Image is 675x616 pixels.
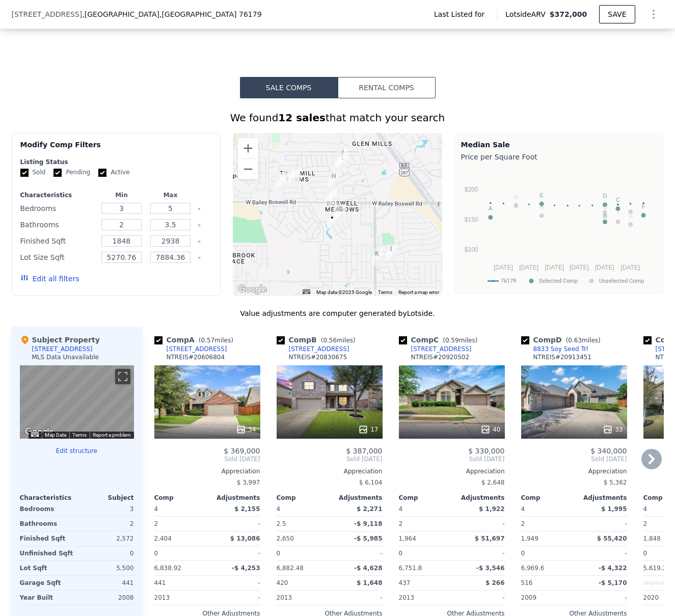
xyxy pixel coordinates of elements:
[20,169,29,177] input: Sold
[154,335,237,345] div: Comp A
[53,168,90,177] label: Pending
[224,447,260,455] span: $ 369,000
[277,550,281,557] span: 0
[464,216,478,223] text: $150
[79,561,134,575] div: 5,500
[284,170,295,187] div: 5312 Molasses Dr
[533,353,592,361] div: NTREIS # 20913451
[154,467,260,475] div: Appreciation
[289,168,301,185] div: 5305 Threshing Dr
[514,194,518,200] text: K
[399,494,452,502] div: Comp
[82,9,261,19] span: , [GEOGRAPHIC_DATA]
[568,337,582,344] span: 0.63
[20,365,134,439] div: Map
[521,335,605,345] div: Comp D
[20,546,75,560] div: Unfinished Sqft
[539,192,543,198] text: E
[521,591,572,605] div: 2009
[277,345,349,353] a: [STREET_ADDRESS]
[12,111,664,125] div: We found that match your search
[521,517,572,531] div: 2
[398,289,439,295] a: Report a map error
[399,335,482,345] div: Comp C
[195,337,237,344] span: ( miles)
[399,517,450,531] div: 2
[574,494,627,502] div: Adjustments
[197,239,201,244] button: Clear
[494,264,513,271] text: [DATE]
[399,505,403,513] span: 4
[434,9,489,19] span: Last Listed for
[338,77,436,98] button: Rental Comps
[615,197,619,203] text: C
[167,345,227,353] div: [STREET_ADDRESS]
[98,169,106,177] input: Active
[20,274,79,284] button: Edit all filters
[641,203,645,209] text: F
[20,365,134,439] div: Street View
[399,467,505,475] div: Appreciation
[277,517,328,531] div: 2.5
[154,505,158,513] span: 4
[209,576,260,590] div: -
[278,112,326,124] strong: 12 sales
[476,565,504,572] span: -$ 3,546
[521,345,588,353] a: 8833 Soy Seed Trl
[240,77,338,98] button: Sale Comps
[20,158,212,166] div: Listing Status
[521,467,627,475] div: Appreciation
[357,579,382,586] span: $ 1,648
[234,505,260,513] span: $ 2,155
[20,591,75,605] div: Year Built
[399,591,450,605] div: 2013
[461,164,657,291] svg: A chart.
[521,550,525,557] span: 0
[485,579,505,586] span: $ 266
[323,337,337,344] span: 0.56
[599,278,644,285] text: Unselected Comp
[237,479,260,486] span: $ 3,997
[332,591,383,605] div: -
[209,517,260,531] div: -
[32,345,93,353] div: [STREET_ADDRESS]
[230,535,260,542] span: $ 13,086
[154,591,205,605] div: 2013
[316,289,372,295] span: Map data ©2025 Google
[590,447,627,455] span: $ 340,000
[643,535,661,542] span: 1,848
[599,565,627,572] span: -$ 4,322
[620,264,640,271] text: [DATE]
[576,546,627,560] div: -
[12,308,664,318] div: Value adjustments are computer generated by Lotside .
[603,193,607,199] text: D
[197,223,201,227] button: Clear
[20,168,46,177] label: Sold
[464,246,478,253] text: $100
[98,168,129,177] label: Active
[328,171,339,189] div: 4909 Cedar Springs Dr
[399,565,422,572] span: 6,751.8
[277,494,330,502] div: Comp
[569,264,588,271] text: [DATE]
[277,467,383,475] div: Appreciation
[159,10,262,18] span: , [GEOGRAPHIC_DATA] 76179
[601,505,627,513] span: $ 1,995
[20,502,75,516] div: Bedrooms
[115,369,130,384] button: Toggle fullscreen view
[238,159,258,179] button: Zoom out
[289,353,347,361] div: NTREIS # 20830675
[209,591,260,605] div: -
[597,535,627,542] span: $ 55,420
[277,505,281,513] span: 4
[346,447,382,455] span: $ 387,000
[93,432,131,438] a: Report a problem
[378,289,392,295] a: Terms
[235,283,269,296] a: Open this area in Google Maps (opens a new window)
[533,345,588,353] div: 8833 Soy Seed Trl
[277,335,360,345] div: Comp B
[235,283,269,296] img: Google
[79,531,134,546] div: 2,572
[79,502,134,516] div: 3
[20,531,75,546] div: Finished Sqft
